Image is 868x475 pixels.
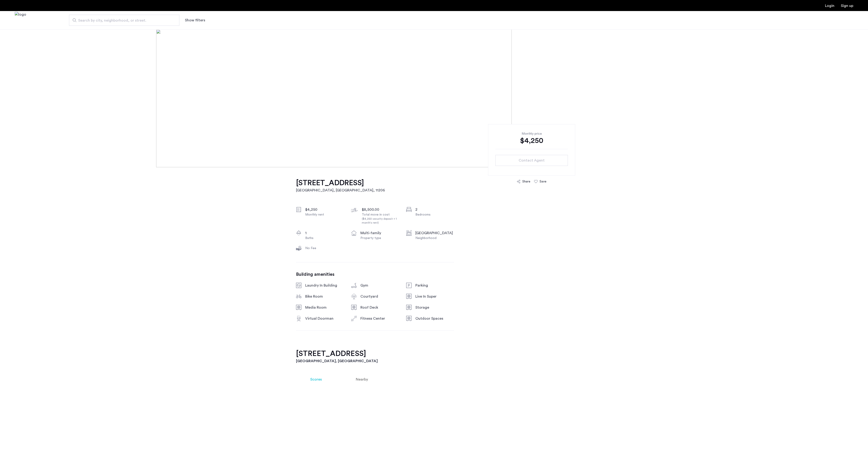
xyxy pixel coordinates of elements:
[362,207,400,212] div: $8,500.00
[310,378,322,381] span: Scores
[519,158,545,163] span: Contact Agent
[495,131,568,136] div: Monthly price
[296,272,454,277] h3: Building amenities
[415,207,454,212] div: 2
[15,12,26,29] img: logo
[495,136,568,145] div: $4,250
[415,316,454,321] div: Outdoor Spaces
[362,212,400,225] div: Total move in cost
[296,178,385,188] h1: [STREET_ADDRESS]
[415,212,454,217] div: Bedrooms
[362,217,400,225] div: ($4,250 security deposit + 1 month's rent)
[296,178,385,193] a: [STREET_ADDRESS][GEOGRAPHIC_DATA], [GEOGRAPHIC_DATA], 11206
[296,349,572,358] h2: [STREET_ADDRESS]
[296,188,385,193] h2: [GEOGRAPHIC_DATA], [GEOGRAPHIC_DATA] , 11206
[156,29,712,167] img: [object%20Object]
[360,283,399,288] div: Gym
[841,4,853,8] a: Registration
[495,155,568,166] button: button
[185,17,205,23] button: Show or hide filters
[522,179,530,184] div: Share
[305,283,344,288] div: Laundry In Building
[305,246,344,250] div: No Fee
[415,236,454,240] div: Neighborhood
[415,283,454,288] div: Parking
[69,15,179,26] input: Apartment Search
[415,294,454,299] div: Live In Super
[825,4,834,8] a: Login
[305,305,344,310] div: Media Room
[296,358,572,364] h3: [GEOGRAPHIC_DATA], [GEOGRAPHIC_DATA]
[78,18,167,23] span: Search by city, neighborhood, or street.
[356,378,368,381] span: Nearby
[305,236,344,240] div: Baths
[360,236,399,240] div: Property type
[360,305,399,310] div: Roof Deck
[540,179,546,184] div: Save
[415,230,454,236] div: [GEOGRAPHIC_DATA]
[360,230,399,236] div: multi-family
[305,316,344,321] div: Virtual Doorman
[305,207,344,212] div: $4,250
[360,316,399,321] div: Fitness Center
[415,305,454,310] div: Storage
[305,212,344,217] div: Monthly rent
[305,294,344,299] div: Bike Room
[360,294,399,299] div: Courtyard
[15,12,26,29] a: Cazamio Logo
[305,230,344,236] div: 1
